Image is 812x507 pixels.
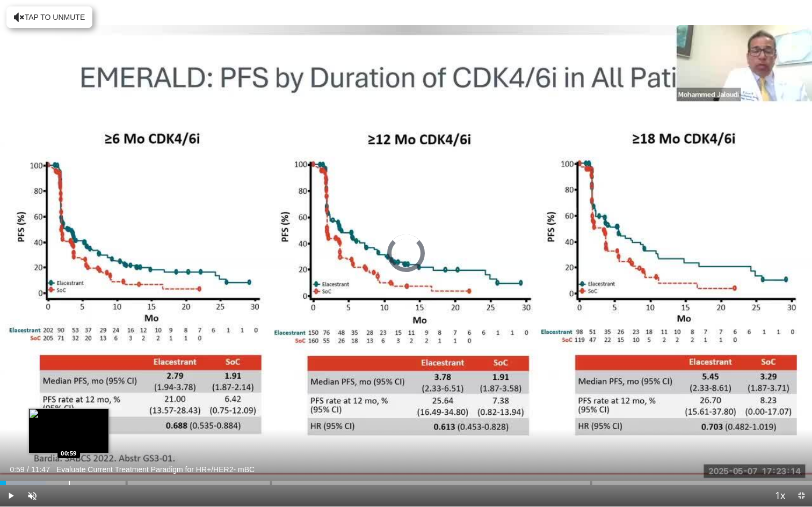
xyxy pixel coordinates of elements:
button: Unmute [21,485,43,506]
span: Evaluate Current Treatment Paradigm for HR+/HER2- mBC [56,465,255,474]
button: Playback Rate [769,485,791,506]
button: Exit Fullscreen [791,485,812,506]
span: 0:59 [10,465,24,474]
img: image.jpeg [28,408,109,453]
button: Tap to unmute [6,6,92,28]
span: / [27,465,29,474]
span: 11:47 [31,465,50,474]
